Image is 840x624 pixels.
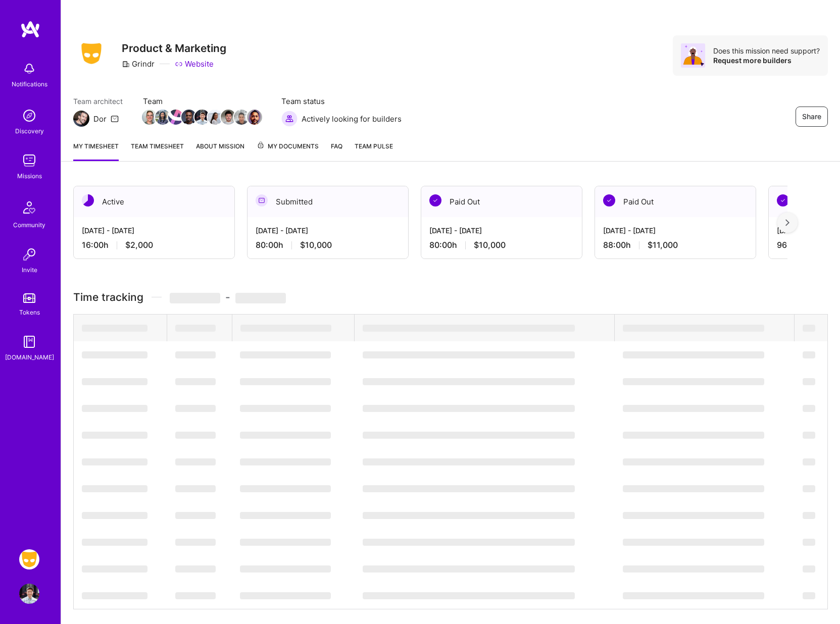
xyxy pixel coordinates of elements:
img: Submitted [256,194,268,206]
img: User Avatar [19,584,39,604]
span: ‌ [363,512,575,519]
span: ‌ [363,351,575,358]
div: Community [13,220,45,230]
img: Team Member Avatar [142,110,157,125]
span: ‌ [623,378,764,385]
img: Team Member Avatar [194,110,210,125]
span: $2,000 [125,240,153,250]
div: [DATE] - [DATE] [603,225,748,236]
span: ‌ [170,293,220,303]
span: ‌ [803,378,815,385]
a: Team Member Avatar [143,109,156,126]
span: ‌ [363,458,575,465]
img: Invite [19,244,39,265]
span: ‌ [803,351,815,358]
span: ‌ [240,378,331,385]
span: ‌ [175,592,216,599]
i: icon CompanyGray [122,60,130,68]
img: Team Member Avatar [208,110,223,125]
span: ‌ [240,351,331,358]
div: 80:00 h [256,240,400,250]
div: [DATE] - [DATE] [256,225,400,236]
div: Grindr [122,59,155,69]
span: ‌ [82,512,147,519]
a: Website [175,59,214,69]
img: Team Member Avatar [234,110,249,125]
a: Team Member Avatar [169,109,182,126]
img: guide book [19,332,39,352]
img: logo [20,20,40,38]
span: ‌ [240,512,331,519]
div: Notifications [12,79,47,89]
div: 16:00 h [82,240,226,250]
span: ‌ [363,432,575,439]
button: Share [796,107,828,127]
span: ‌ [175,565,216,573]
div: Invite [22,265,37,275]
div: Paid Out [595,186,756,217]
span: Team [143,96,261,107]
div: [DOMAIN_NAME] [5,352,54,362]
img: Paid Out [603,194,615,206]
img: teamwork [19,150,39,171]
img: Avatar [681,43,705,68]
span: ‌ [240,405,331,412]
img: Team Member Avatar [247,110,262,125]
div: Active [74,186,234,217]
span: ‌ [803,405,815,412]
span: ‌ [623,539,764,546]
h3: Product & Marketing [122,42,226,55]
img: Team Member Avatar [221,110,236,125]
img: Team Member Avatar [181,110,196,125]
span: ‌ [82,378,147,385]
span: ‌ [175,378,216,385]
img: discovery [19,106,39,126]
span: ‌ [363,592,575,599]
span: ‌ [803,458,815,465]
div: 80:00 h [429,240,574,250]
img: tokens [23,293,35,303]
img: Paid Out [777,194,789,206]
span: ‌ [175,539,216,546]
img: Active [82,194,94,206]
span: ‌ [803,512,815,519]
span: ‌ [623,458,764,465]
span: ‌ [240,325,331,332]
img: Actively looking for builders [281,111,298,127]
span: ‌ [623,592,764,599]
span: Team Pulse [355,142,393,150]
span: ‌ [240,458,331,465]
span: ‌ [803,485,815,492]
div: [DATE] - [DATE] [429,225,574,236]
span: ‌ [363,405,575,412]
a: Team Member Avatar [195,109,209,126]
span: - [170,291,286,303]
span: ‌ [803,539,815,546]
a: FAQ [331,141,342,161]
span: ‌ [623,512,764,519]
span: $11,000 [648,240,678,250]
div: Tokens [19,307,40,318]
img: bell [19,59,39,79]
a: User Avatar [17,584,42,604]
span: Share [802,112,821,122]
span: ‌ [82,485,147,492]
a: Team Member Avatar [248,109,261,126]
a: Grindr: Product & Marketing [17,549,42,569]
div: [DATE] - [DATE] [82,225,226,236]
span: Team architect [73,96,123,107]
a: About Mission [196,141,244,161]
h3: Time tracking [73,291,828,303]
a: Team timesheet [131,141,184,161]
div: Discovery [15,126,44,136]
span: ‌ [623,351,764,358]
span: ‌ [623,565,764,573]
span: ‌ [803,565,815,573]
div: Submitted [248,186,408,217]
div: Request more builders [713,56,820,65]
span: $10,000 [474,240,506,250]
span: ‌ [235,293,286,303]
span: ‌ [240,592,331,599]
img: Company Logo [73,40,110,67]
div: Does this mission need support? [713,46,820,56]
